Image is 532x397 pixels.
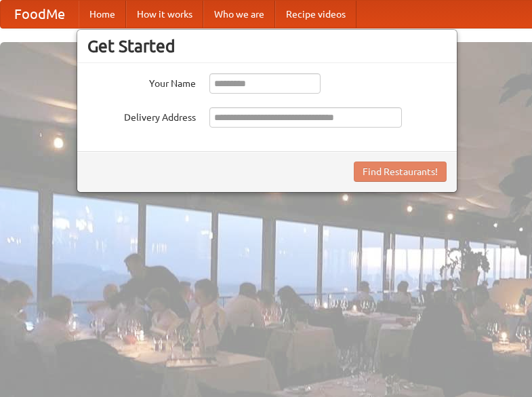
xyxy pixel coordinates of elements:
[87,73,196,90] label: Your Name
[203,1,275,28] a: Who we are
[87,107,196,124] label: Delivery Address
[126,1,203,28] a: How it works
[275,1,356,28] a: Recipe videos
[87,36,447,56] h3: Get Started
[354,162,447,182] button: Find Restaurants!
[1,1,79,28] a: FoodMe
[79,1,126,28] a: Home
